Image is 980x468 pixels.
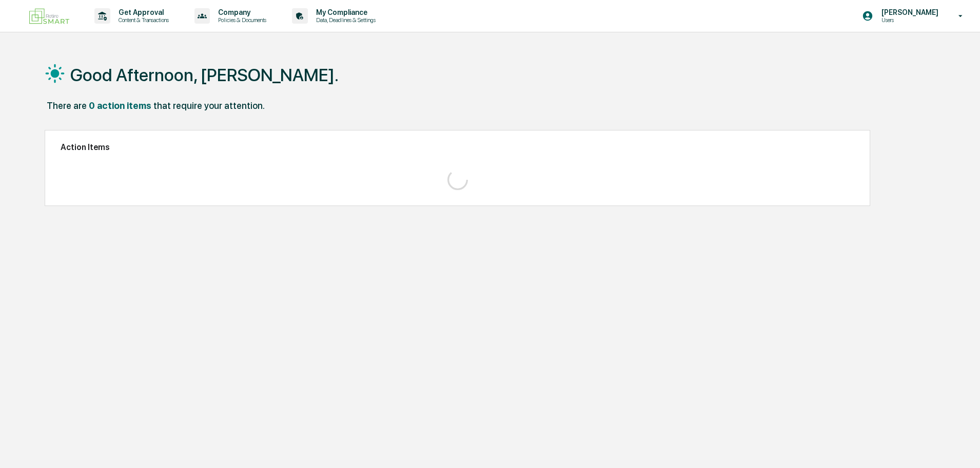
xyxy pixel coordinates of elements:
h2: Action Items [61,142,854,152]
p: My Compliance [308,8,381,16]
div: There are [47,100,87,111]
img: logo [25,4,74,28]
p: Policies & Documents [210,16,271,24]
div: 0 action items [89,100,151,111]
p: Users [873,16,944,24]
div: that require your attention. [153,100,265,111]
p: Company [210,8,271,16]
h1: Good Afternoon, [PERSON_NAME]. [70,65,339,85]
p: [PERSON_NAME] [873,8,944,16]
p: Content & Transactions [110,16,174,24]
p: Data, Deadlines & Settings [308,16,381,24]
p: Get Approval [110,8,174,16]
